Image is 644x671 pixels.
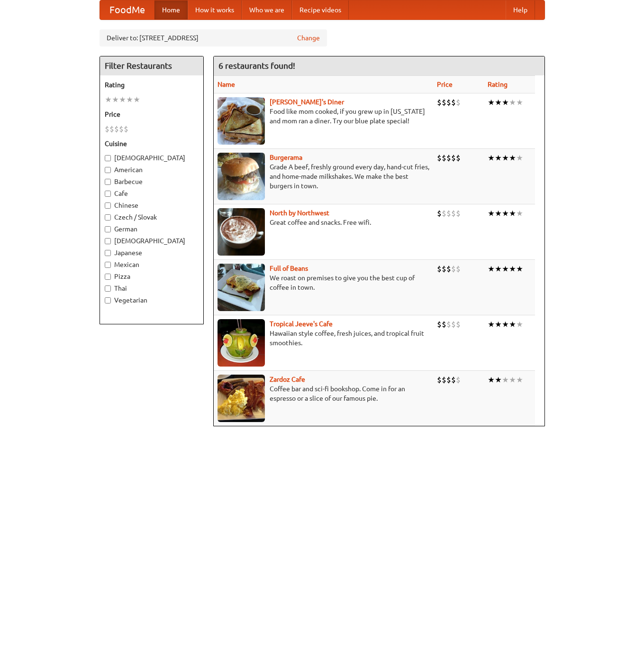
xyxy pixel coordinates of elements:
[446,97,451,108] li: $
[502,208,509,219] li: ★
[446,153,451,163] li: $
[105,165,199,175] label: American
[218,319,265,367] img: jeeves.jpg
[105,284,199,293] label: Thai
[456,319,461,330] li: $
[488,319,495,330] li: ★
[509,264,516,274] li: ★
[442,375,446,385] li: $
[105,236,199,246] label: [DEMOGRAPHIC_DATA]
[218,97,265,145] img: sallys.jpg
[437,208,442,219] li: $
[488,153,495,163] li: ★
[105,262,111,268] input: Mexican
[502,319,509,330] li: ★
[242,0,292,19] a: Who we are
[105,80,199,90] h5: Rating
[451,97,456,108] li: $
[105,238,111,244] input: [DEMOGRAPHIC_DATA]
[495,319,502,330] li: ★
[105,189,199,198] label: Cafe
[218,273,429,292] p: We roast on premises to give you the best cup of coffee in town.
[516,153,523,163] li: ★
[506,0,535,19] a: Help
[495,208,502,219] li: ★
[456,97,461,108] li: $
[451,264,456,274] li: $
[292,0,349,19] a: Recipe videos
[516,264,523,274] li: ★
[218,384,429,403] p: Coffee bar and sci-fi bookshop. Come in for an espresso or a slice of our famous pie.
[218,61,295,70] ng-pluralize: 6 restaurants found!
[442,153,446,163] li: $
[442,319,446,330] li: $
[456,208,461,219] li: $
[218,218,429,227] p: Great coffee and snacks. Free wifi.
[105,297,111,303] input: Vegetarian
[495,97,502,108] li: ★
[105,155,111,161] input: [DEMOGRAPHIC_DATA]
[502,375,509,385] li: ★
[119,94,126,105] li: ★
[105,274,111,280] input: Pizza
[456,375,461,385] li: $
[509,375,516,385] li: ★
[105,250,111,256] input: Japanese
[297,33,320,43] a: Change
[446,319,451,330] li: $
[105,179,111,185] input: Barbecue
[488,208,495,219] li: ★
[218,81,235,88] a: Name
[442,97,446,108] li: $
[105,201,199,210] label: Chinese
[270,265,308,272] a: Full of Beans
[112,94,119,105] li: ★
[270,320,333,328] a: Tropical Jeeve's Cafe
[451,153,456,163] li: $
[270,154,302,161] a: Burgerama
[451,319,456,330] li: $
[502,264,509,274] li: ★
[456,153,461,163] li: $
[105,167,111,173] input: American
[437,81,453,88] a: Price
[218,107,429,126] p: Food like mom cooked, if you grew up in [US_STATE] and mom ran a diner. Try our blue plate special!
[488,81,508,88] a: Rating
[105,226,111,232] input: German
[109,124,114,134] li: $
[509,97,516,108] li: ★
[502,153,509,163] li: ★
[516,97,523,108] li: ★
[114,124,119,134] li: $
[105,191,111,197] input: Cafe
[488,264,495,274] li: ★
[516,208,523,219] li: ★
[105,248,199,257] label: Japanese
[509,153,516,163] li: ★
[105,153,199,163] label: [DEMOGRAPHIC_DATA]
[188,0,242,19] a: How it works
[126,94,133,105] li: ★
[451,208,456,219] li: $
[451,375,456,385] li: $
[105,272,199,281] label: Pizza
[105,177,199,186] label: Barbecue
[154,0,188,19] a: Home
[133,94,140,105] li: ★
[105,260,199,269] label: Mexican
[105,124,109,134] li: $
[105,224,199,234] label: German
[105,212,199,222] label: Czech / Slovak
[495,264,502,274] li: ★
[100,0,154,19] a: FoodMe
[516,375,523,385] li: ★
[495,153,502,163] li: ★
[218,329,429,348] p: Hawaiian style coffee, fresh juices, and tropical fruit smoothies.
[488,97,495,108] li: ★
[105,202,111,209] input: Chinese
[270,376,305,383] a: Zardoz Cafe
[218,162,429,191] p: Grade A beef, freshly ground every day, hand-cut fries, and home-made milkshakes. We make the bes...
[446,264,451,274] li: $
